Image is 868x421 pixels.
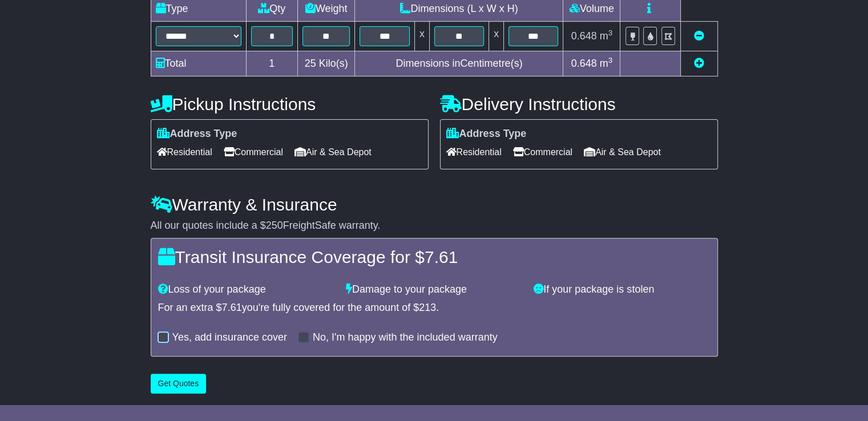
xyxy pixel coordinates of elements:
[151,220,718,232] div: All our quotes include a $ FreightSafe warranty.
[571,30,597,42] span: 0.648
[600,58,613,69] span: m
[158,248,710,266] h4: Transit Insurance Coverage for $
[440,95,718,114] h4: Delivery Instructions
[528,284,716,296] div: If your package is stolen
[608,29,613,37] sup: 3
[489,22,504,51] td: x
[694,58,704,69] a: Add new item
[294,143,372,161] span: Air & Sea Depot
[340,284,528,296] div: Damage to your package
[157,128,237,140] label: Address Type
[266,220,283,231] span: 250
[414,22,429,51] td: x
[446,128,527,140] label: Address Type
[157,143,212,161] span: Residential
[222,302,242,313] span: 7.61
[600,30,613,42] span: m
[151,374,207,394] button: Get Quotes
[419,302,436,313] span: 213
[513,143,572,161] span: Commercial
[313,331,498,344] label: No, I'm happy with the included warranty
[305,58,316,69] span: 25
[355,51,563,76] td: Dimensions in Centimetre(s)
[151,51,246,76] td: Total
[584,143,661,161] span: Air & Sea Depot
[172,331,287,344] label: Yes, add insurance cover
[152,284,340,296] div: Loss of your package
[151,95,429,114] h4: Pickup Instructions
[608,56,613,64] sup: 3
[694,30,704,42] a: Remove this item
[246,51,297,76] td: 1
[297,51,355,76] td: Kilo(s)
[446,143,502,161] span: Residential
[425,248,458,266] span: 7.61
[224,143,283,161] span: Commercial
[571,58,597,69] span: 0.648
[158,302,710,314] div: For an extra $ you're fully covered for the amount of $ .
[151,195,718,214] h4: Warranty & Insurance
